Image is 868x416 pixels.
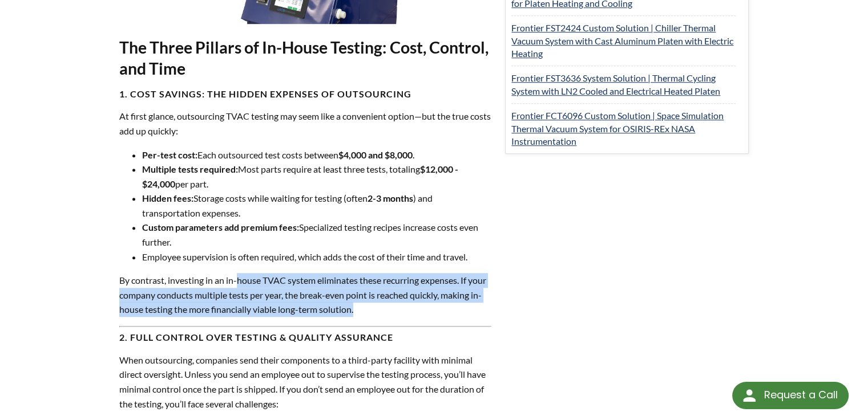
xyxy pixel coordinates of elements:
a: Frontier FST2424 Custom Solution | Chiller Thermal Vacuum System with Cast Aluminum Platen with E... [511,22,733,59]
strong: 2-3 months [368,193,413,203]
div: Request a Call [764,382,837,408]
p: At first glance, outsourcing TVAC testing may seem like a convenient option—but the true costs ad... [119,109,492,138]
p: When outsourcing, companies send their components to a third-party facility with minimal direct o... [119,353,492,411]
li: Most parts require at least three tests, totaling per part. [142,162,492,191]
img: round button [740,386,758,405]
strong: $4,000 and $8,000 [338,149,413,160]
a: Frontier FCT6096 Custom Solution | Space Simulation Thermal Vacuum System for OSIRIS-REx NASA Ins... [511,110,724,146]
strong: Custom parameters add premium fees: [142,222,299,233]
strong: $12,000 - $24,000 [142,164,458,189]
h4: 2. Full Control Over Testing & Quality Assurance [119,332,492,344]
li: Employee supervision is often required, which adds the cost of their time and travel. [142,250,492,264]
strong: Multiple tests required: [142,164,238,174]
li: Storage costs while waiting for testing (often ) and transportation expenses. [142,191,492,220]
strong: Per-test cost: [142,149,197,160]
div: Request a Call [732,382,849,409]
a: Frontier FST3636 System Solution | Thermal Cycling System with LN2 Cooled and Electrical Heated P... [511,72,720,96]
li: Each outsourced test costs between . [142,148,492,162]
strong: Hidden fees: [142,193,193,203]
p: By contrast, investing in an in-house TVAC system eliminates these recurring expenses. If your co... [119,273,492,317]
h2: The Three Pillars of In-House Testing: Cost, Control, and Time [119,37,492,79]
h4: 1. Cost Savings: The Hidden Expenses of Outsourcing [119,88,492,100]
li: Specialized testing recipes increase costs even further. [142,220,492,249]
